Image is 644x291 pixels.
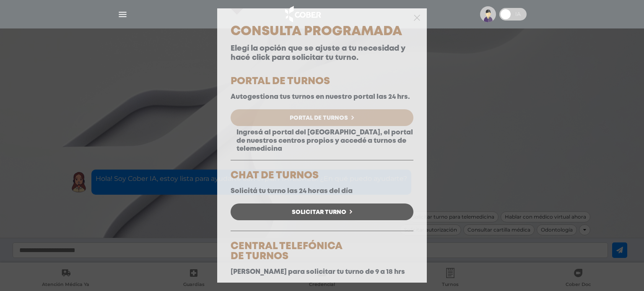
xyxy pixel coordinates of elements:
p: Ingresá al portal del [GEOGRAPHIC_DATA], el portal de nuestros centros propios y accedé a turnos ... [231,129,413,153]
p: Elegí la opción que se ajuste a tu necesidad y hacé click para solicitar tu turno. [231,44,413,62]
h5: PORTAL DE TURNOS [231,77,413,87]
span: Solicitar Turno [292,209,346,215]
span: Portal de Turnos [290,115,348,121]
a: Portal de Turnos [231,109,413,126]
a: Solicitar Turno [231,203,413,220]
p: Solicitá tu turno las 24 horas del día [231,187,413,195]
h5: CENTRAL TELEFÓNICA DE TURNOS [231,242,413,262]
span: Consulta Programada [231,26,402,37]
p: [PERSON_NAME] para solicitar tu turno de 9 a 18 hrs [231,268,413,276]
p: Autogestiona tus turnos en nuestro portal las 24 hrs. [231,93,413,101]
h5: CHAT DE TURNOS [231,171,413,181]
